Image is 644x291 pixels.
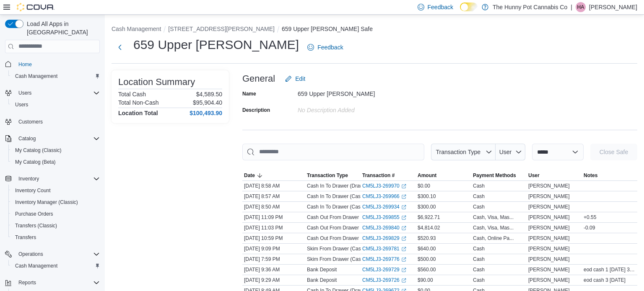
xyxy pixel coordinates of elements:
span: Transfers [12,232,100,242]
a: Transfers (Classic) [12,221,60,231]
img: Cova [17,3,55,11]
span: Reports [15,278,100,288]
span: Date [244,172,255,179]
button: Transfers (Classic) [8,220,103,232]
div: [DATE] 9:29 AM [242,275,305,285]
nav: An example of EuiBreadcrumbs [112,25,637,35]
span: [PERSON_NAME] [528,193,570,200]
div: Cash [473,183,485,189]
button: My Catalog (Classic) [8,144,103,156]
span: Cash Management [12,71,100,81]
span: [PERSON_NAME] [528,256,570,263]
span: User [528,172,540,179]
span: Payment Methods [473,172,516,179]
a: CM5LJ3-269781External link [362,245,406,252]
span: Customers [18,118,43,125]
a: My Catalog (Beta) [12,157,59,167]
a: Customers [15,117,46,127]
button: [STREET_ADDRESS][PERSON_NAME] [168,26,275,32]
a: CM5LJ3-269829External link [362,235,406,242]
p: [PERSON_NAME] [589,2,637,12]
div: [DATE] 9:36 AM [242,265,305,275]
span: Edit [295,75,305,83]
span: Cash Management [15,263,57,269]
span: $500.00 [418,256,436,263]
span: Transfers (Classic) [15,222,57,229]
span: Users [18,90,31,96]
div: Cash [473,266,485,273]
span: $4,814.02 [418,224,440,231]
button: User [496,144,525,160]
p: Cash Out From Drawer (Cash 3) [307,214,379,221]
span: Transfers [15,234,36,241]
button: Reports [15,278,39,288]
span: Operations [18,251,43,258]
span: $300.10 [418,193,436,200]
span: Transaction Type [436,149,480,155]
svg: External link [401,268,406,273]
span: Notes [584,172,597,179]
span: Users [15,101,28,108]
p: | [571,2,572,12]
span: $90.00 [418,277,433,283]
span: $640.00 [418,245,436,252]
div: [DATE] 9:09 PM [242,244,305,254]
span: Inventory Count [12,185,100,196]
span: [PERSON_NAME] [528,277,570,283]
button: 659 Upper [PERSON_NAME] Safe [282,26,373,32]
span: Home [18,61,32,68]
span: [PERSON_NAME] [528,203,570,210]
div: [DATE] 8:58 AM [242,181,305,191]
p: Skim From Drawer (Cash 1) [307,256,369,263]
span: Inventory Count [15,187,51,194]
a: Cash Management [12,71,61,81]
svg: External link [401,194,406,199]
p: Cash In To Drawer (Cash 1) [307,193,369,200]
h4: Location Total [118,110,158,116]
a: My Catalog (Classic) [12,145,65,155]
button: Operations [2,248,103,260]
div: Cash, Visa, Mas... [473,214,514,221]
a: CM5LJ3-269934External link [362,203,406,210]
label: Name [242,90,256,97]
div: Cash [473,193,485,200]
span: Inventory [15,174,100,184]
input: This is a search bar. As you type, the results lower in the page will automatically filter. [242,144,424,160]
span: [PERSON_NAME] [528,266,570,273]
span: Transfers (Classic) [12,221,100,231]
button: Customers [2,116,103,128]
button: Users [8,99,103,111]
button: Users [2,87,103,99]
button: Close Safe [590,144,637,160]
span: eod cash 3 [DATE] [584,277,626,283]
input: Dark Mode [460,3,478,11]
a: Cash Management [12,261,61,271]
span: [PERSON_NAME] [528,235,570,242]
button: Edit [282,70,309,87]
span: Feedback [317,43,343,52]
button: Inventory [2,173,103,185]
p: Cash In To Drawer (Drawer 5) [307,183,374,189]
span: Dark Mode [460,11,460,12]
span: Cash Management [15,73,57,80]
div: Cash, Online Pa... [473,235,514,242]
button: Inventory Manager (Classic) [8,196,103,208]
a: Home [15,59,35,70]
div: [DATE] 8:50 AM [242,202,305,212]
span: Transaction # [362,172,395,179]
div: [DATE] 7:59 PM [242,254,305,264]
svg: External link [401,247,406,252]
a: Users [12,100,31,110]
a: Purchase Orders [12,209,57,219]
p: Cash In To Drawer (Cash 3) [307,203,369,210]
div: Cash, Visa, Mas... [473,224,514,231]
span: My Catalog (Classic) [12,145,100,155]
h3: Location Summary [118,77,195,87]
span: Inventory Manager (Classic) [12,197,100,207]
button: Purchase Orders [8,208,103,220]
span: Amount [418,172,436,179]
div: Cash [473,277,485,283]
span: User [499,149,512,155]
div: No Description added [298,103,410,113]
button: Operations [15,249,47,259]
